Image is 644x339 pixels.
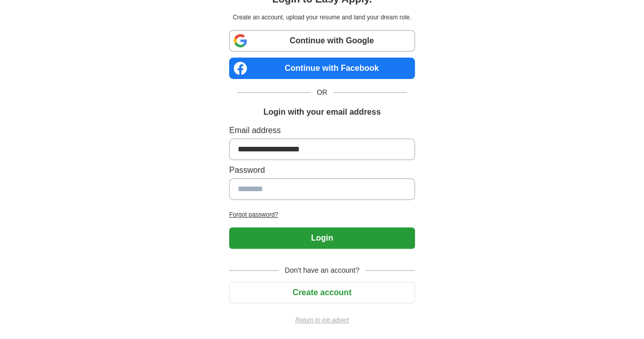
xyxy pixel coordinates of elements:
[229,124,415,137] label: Email address
[229,210,415,219] a: Forgot password?
[229,227,415,249] button: Login
[229,316,415,325] a: Return to job advert
[229,288,415,297] a: Create account
[229,282,415,303] button: Create account
[229,58,415,79] a: Continue with Facebook
[229,164,415,176] label: Password
[229,30,415,51] a: Continue with Google
[231,13,413,22] p: Create an account, upload your resume and land your dream role.
[278,265,366,276] span: Don't have an account?
[311,87,333,98] span: OR
[263,106,380,118] h1: Login with your email address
